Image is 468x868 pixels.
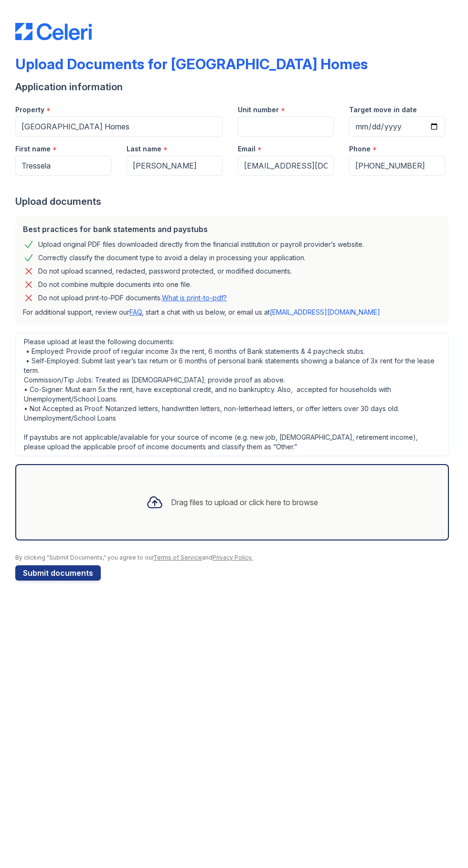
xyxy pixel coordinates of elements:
div: Drag files to upload or click here to browse [171,497,318,508]
div: Please upload at least the following documents: • Employed: Provide proof of regular income 3x th... [15,332,449,456]
label: Phone [349,144,371,154]
button: Submit documents [15,565,101,581]
a: What is print-to-pdf? [162,294,227,302]
label: Last name [127,144,161,154]
p: Do not upload print-to-PDF documents. [38,293,227,303]
div: Correctly classify the document type to avoid a delay in processing your application. [38,252,306,264]
label: Target move in date [349,105,417,115]
p: For additional support, review our , start a chat with us below, or email us at [23,307,441,317]
img: CE_Logo_Blue-a8612792a0a2168367f1c8372b55b34899dd931a85d93a1a3d3e32e68fde9ad4.png [15,23,92,40]
div: Upload documents [15,195,453,208]
a: Privacy Policy. [213,554,253,561]
label: Property [15,105,44,115]
a: Terms of Service [153,554,202,561]
a: FAQ [129,308,142,316]
label: First name [15,144,51,154]
label: Email [238,144,255,154]
div: Do not combine multiple documents into one file. [38,279,191,290]
div: Upload original PDF files downloaded directly from the financial institution or payroll provider’... [38,239,364,250]
a: [EMAIL_ADDRESS][DOMAIN_NAME] [270,308,380,316]
div: Application information [15,80,453,94]
div: By clicking "Submit Documents," you agree to our and [15,554,453,561]
div: Upload Documents for [GEOGRAPHIC_DATA] Homes [15,55,368,73]
div: Do not upload scanned, redacted, password protected, or modified documents. [38,265,292,277]
div: Best practices for bank statements and paystubs [23,223,441,235]
label: Unit number [238,105,279,115]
